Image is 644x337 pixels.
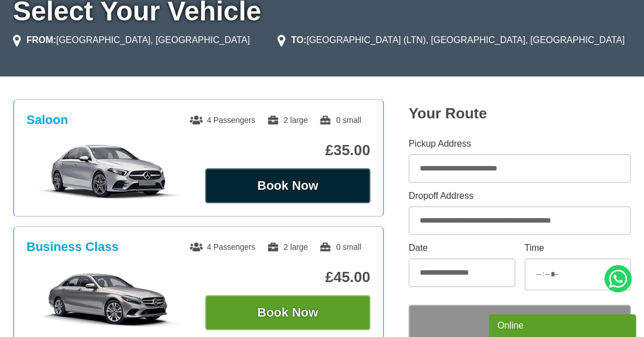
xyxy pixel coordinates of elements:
[524,244,632,253] label: Time
[408,244,515,253] label: Date
[190,116,255,125] span: 4 Passengers
[267,116,308,125] span: 2 large
[319,116,361,125] span: 0 small
[278,33,625,47] li: [GEOGRAPHIC_DATA] (LTN), [GEOGRAPHIC_DATA], [GEOGRAPHIC_DATA]
[27,240,119,254] h3: Business Class
[267,242,308,251] span: 2 large
[205,168,370,203] button: Book Now
[408,105,631,122] h2: Your Route
[291,35,306,45] strong: TO:
[408,139,631,148] label: Pickup Address
[205,268,370,286] p: £45.00
[27,270,191,327] img: Business Class
[190,242,255,251] span: 4 Passengers
[27,113,68,127] h3: Saloon
[319,242,361,251] span: 0 small
[13,33,250,47] li: [GEOGRAPHIC_DATA], [GEOGRAPHIC_DATA]
[489,312,638,337] iframe: chat widget
[27,143,191,200] img: Saloon
[205,142,370,159] p: £35.00
[408,191,631,201] label: Dropoff Address
[27,35,56,45] strong: FROM:
[205,295,370,330] button: Book Now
